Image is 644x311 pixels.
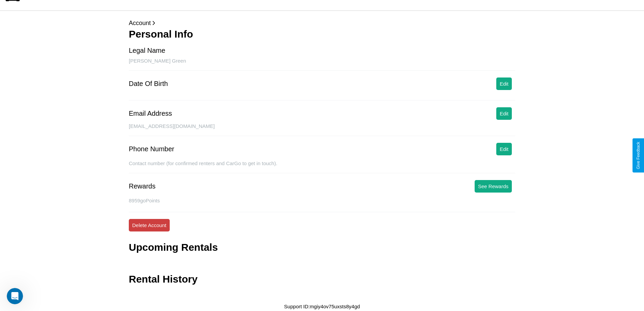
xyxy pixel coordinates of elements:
[129,145,174,153] div: Phone Number
[475,180,512,193] button: See Rewards
[129,18,515,28] p: Account
[129,273,197,285] h3: Rental History
[129,58,515,71] div: [PERSON_NAME] Green
[129,47,165,54] div: Legal Name
[636,142,641,169] div: Give Feedback
[129,160,515,173] div: Contact number (for confirmed renters and CarGo to get in touch).
[496,77,512,90] button: Edit
[129,123,515,136] div: [EMAIL_ADDRESS][DOMAIN_NAME]
[496,107,512,120] button: Edit
[7,288,23,304] iframe: Intercom live chat
[284,302,360,311] p: Support ID: mgiy4ov75uxsts8y4gd
[129,110,172,117] div: Email Address
[129,28,515,40] h3: Personal Info
[129,242,218,253] h3: Upcoming Rentals
[129,80,168,88] div: Date Of Birth
[496,143,512,155] button: Edit
[129,196,515,205] p: 8959 goPoints
[129,182,156,190] div: Rewards
[129,219,170,231] button: Delete Account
